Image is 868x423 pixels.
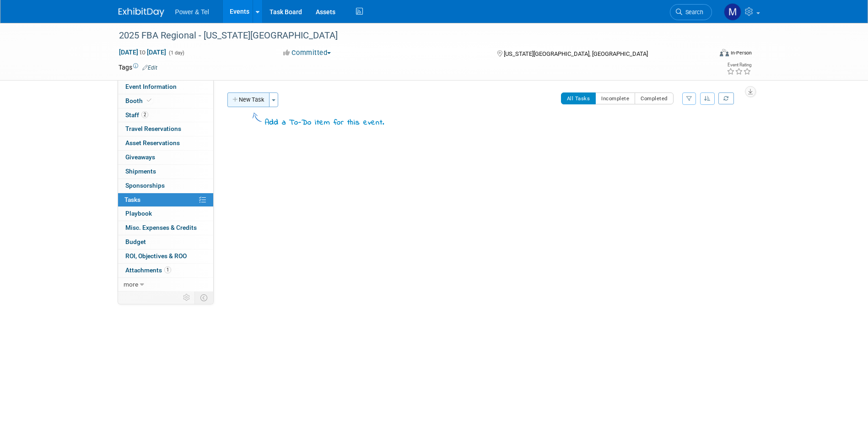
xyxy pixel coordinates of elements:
td: Personalize Event Tab Strip [179,292,195,304]
a: Search [670,4,712,20]
span: Booth [125,97,153,104]
span: more [124,281,138,288]
span: 2 [141,111,148,118]
span: ROI, Objectives & ROO [125,252,187,260]
span: 1 [164,266,171,273]
a: ROI, Objectives & ROO [118,249,213,263]
span: to [138,49,147,56]
a: Edit [142,65,157,71]
img: Format-Inperson.png [720,49,729,56]
a: Tasks [118,193,213,207]
a: Playbook [118,207,213,221]
a: Staff2 [118,108,213,122]
a: Booth [118,94,213,108]
span: Staff [125,111,148,119]
td: Tags [119,63,157,72]
a: Asset Reservations [118,136,213,150]
td: Toggle Event Tabs [194,292,213,304]
a: Giveaways [118,151,213,164]
span: Sponsorships [125,182,165,189]
span: Attachments [125,266,171,274]
button: Committed [280,48,334,58]
span: Event Information [125,83,177,90]
a: Attachments1 [118,264,213,277]
img: Michael Mackeben [724,3,741,21]
span: Search [682,9,703,16]
a: Travel Reservations [118,122,213,136]
div: Event Format [658,48,752,61]
a: Misc. Expenses & Credits [118,221,213,235]
span: [US_STATE][GEOGRAPHIC_DATA], [GEOGRAPHIC_DATA] [504,50,648,57]
span: (1 day) [168,50,184,56]
span: Power & Tel [175,8,209,16]
span: Playbook [125,210,152,217]
div: Event Rating [727,63,751,67]
button: New Task [227,92,270,107]
span: Misc. Expenses & Credits [125,224,197,231]
button: Completed [635,92,674,104]
a: Refresh [718,92,734,104]
a: Shipments [118,165,213,179]
span: Shipments [125,168,156,175]
div: Add a To-Do item for this event. [265,118,384,129]
a: Event Information [118,80,213,94]
div: 2025 FBA Regional - [US_STATE][GEOGRAPHIC_DATA] [116,27,698,44]
span: [DATE] [DATE] [119,48,167,56]
span: Budget [125,238,146,245]
button: Incomplete [595,92,635,104]
span: Travel Reservations [125,125,181,132]
span: Tasks [124,196,140,203]
a: Sponsorships [118,179,213,193]
span: Giveaways [125,153,155,161]
span: Asset Reservations [125,139,180,146]
a: Budget [118,235,213,249]
img: ExhibitDay [119,8,164,17]
div: In-Person [730,49,752,56]
i: Booth reservation complete [147,98,151,103]
button: All Tasks [561,92,596,104]
a: more [118,278,213,292]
